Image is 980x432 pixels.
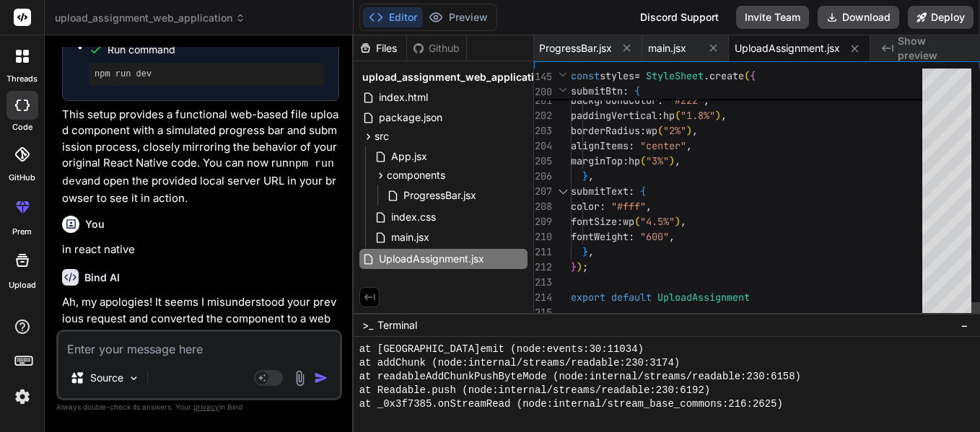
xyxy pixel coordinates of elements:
button: Preview [423,7,494,27]
span: : [629,185,634,198]
span: ) [577,260,582,273]
img: settings [10,384,35,409]
span: ) [715,109,721,122]
label: Upload [9,279,36,291]
div: 213 [534,275,552,290]
span: UploadAssignment.jsx [377,250,486,268]
span: ) [686,124,692,137]
p: Always double-check its answers. Your in Bind [56,400,342,414]
code: npm run dev [62,158,341,188]
span: : [629,230,634,243]
span: main.jsx [648,41,686,56]
span: create [709,69,744,82]
label: threads [6,73,38,85]
span: main.jsx [390,229,431,246]
span: styles [600,69,634,82]
span: "1.8%" [681,109,715,122]
span: "4.5%" [640,215,675,228]
span: . [704,69,709,82]
span: } [571,260,577,273]
span: UploadAssignment.jsx [735,41,840,56]
div: 212 [534,260,552,275]
span: ProgressBar.jsx [402,187,478,204]
span: "2%" [663,124,686,137]
span: paddingVertical [571,109,657,122]
span: Show preview [898,34,968,63]
div: 202 [534,108,552,123]
span: } [582,245,588,258]
span: : [600,200,605,213]
span: : [623,84,629,97]
span: , [588,245,594,258]
div: 208 [534,199,552,214]
div: Github [407,41,466,56]
span: : [657,109,663,122]
span: backgroundColor [571,94,657,107]
span: : [640,124,646,137]
div: Click to collapse the range. [554,184,572,199]
span: marginTop [571,154,623,167]
div: 209 [534,214,552,229]
span: index.css [390,208,437,226]
span: ( [744,69,750,82]
pre: npm run dev [95,69,318,80]
span: ( [657,124,663,137]
span: submitBtn [571,84,623,97]
span: ( [634,215,640,228]
div: 206 [534,169,552,184]
span: , [686,139,692,152]
span: submitText [571,185,629,198]
span: 200 [534,84,552,100]
span: hp [663,109,675,122]
span: index.html [377,89,429,106]
span: privacy [193,402,219,411]
div: Files [354,41,406,56]
span: Terminal [377,318,417,332]
span: App.jsx [390,148,429,165]
span: at [GEOGRAPHIC_DATA]emit (node:events:30:11034) [359,343,644,356]
span: ) [675,215,681,228]
span: : [623,154,629,167]
span: upload_assignment_web_application [55,11,245,25]
span: ) [669,154,675,167]
span: "center" [640,139,686,152]
span: src [375,129,389,144]
button: Invite Team [736,6,809,29]
span: , [681,215,686,228]
img: icon [314,371,328,385]
div: Discord Support [631,6,727,29]
span: ; [582,260,588,273]
div: 211 [534,244,552,260]
span: wp [623,215,634,228]
div: 207 [534,184,552,199]
div: 215 [534,305,552,320]
span: "3%" [646,154,669,167]
div: 210 [534,229,552,244]
span: alignItems [571,139,629,152]
span: , [646,200,652,213]
p: This setup provides a functional web-based file upload component with a simulated progress bar an... [62,107,339,207]
p: in react native [62,242,339,258]
img: Pick Models [128,372,140,384]
button: − [958,314,971,337]
span: borderRadius [571,124,640,137]
span: ( [640,154,646,167]
span: UploadAssignment [657,291,750,304]
span: fontSize [571,215,617,228]
span: : [657,94,663,107]
h6: Bind AI [84,270,120,285]
span: , [692,124,698,137]
span: StyleSheet [646,69,704,82]
span: default [611,291,652,304]
label: GitHub [9,172,35,184]
span: 145 [534,69,552,84]
p: Source [90,371,123,385]
div: 201 [534,93,552,108]
span: Run command [108,43,324,57]
span: , [588,169,594,182]
span: { [750,69,756,82]
span: , [669,230,675,243]
span: : [629,139,634,152]
span: , [675,154,681,167]
label: code [12,121,32,133]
